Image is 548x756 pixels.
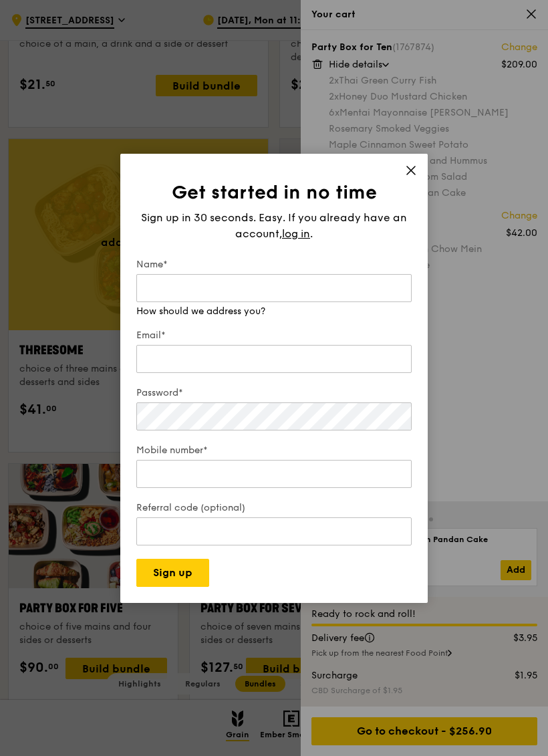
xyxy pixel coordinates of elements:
[136,329,412,342] label: Email*
[136,501,412,515] label: Referral code (optional)
[136,444,412,457] label: Mobile number*
[282,226,310,242] span: log in
[141,211,407,240] span: Sign up in 30 seconds. Easy. If you already have an account,
[136,180,412,205] h1: Get started in no time
[136,386,412,400] label: Password*
[310,227,313,240] span: .
[136,258,412,271] label: Name*
[136,305,412,318] div: How should we address you?
[136,559,209,587] button: Sign up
